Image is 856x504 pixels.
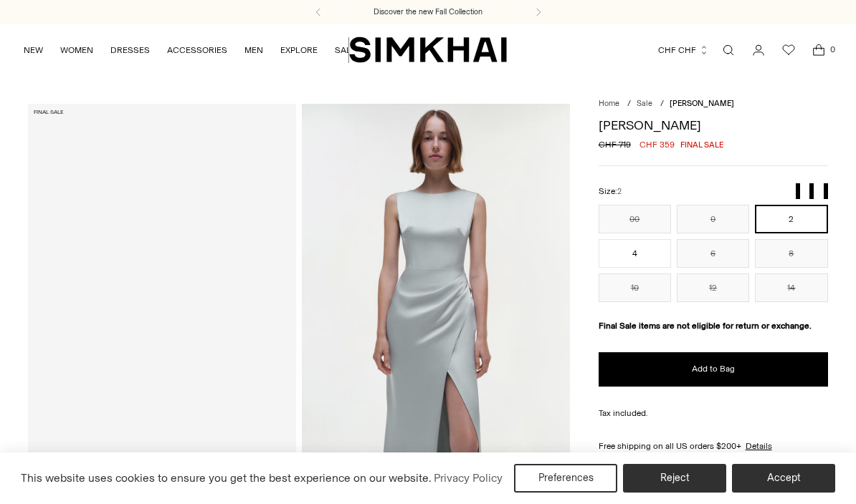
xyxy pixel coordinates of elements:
a: Open cart modal [804,36,833,64]
a: Sale [637,99,652,108]
span: [PERSON_NAME] [670,99,734,108]
span: CHF 359 [639,138,675,151]
a: Discover the new Fall Collection [374,6,482,18]
a: ACCESSORIES [167,34,227,66]
a: EXPLORE [280,34,318,66]
button: 10 [599,273,671,302]
button: 12 [677,273,749,302]
label: Size: [599,185,622,198]
strong: Final Sale items are not eligible for return or exchange. [599,321,812,331]
a: Privacy Policy (opens in a new tab) [432,467,505,489]
a: Wishlist [774,36,803,64]
button: Add to Bag [599,352,828,387]
span: 0 [826,43,839,56]
a: SIMKHAI [349,36,507,64]
button: Accept [732,464,835,493]
button: 14 [755,273,827,302]
button: Reject [623,464,726,493]
button: 00 [599,205,671,233]
a: MEN [244,34,263,66]
span: This website uses cookies to ensure you get the best experience on our website. [21,471,432,485]
a: Details [746,440,772,452]
nav: breadcrumbs [599,98,828,110]
a: NEW [24,34,43,66]
button: Preferences [514,464,617,493]
div: / [660,98,664,110]
div: Tax included. [599,407,828,420]
button: 0 [677,205,749,233]
h1: [PERSON_NAME] [599,119,828,132]
div: Free shipping on all US orders $200+ [599,440,828,452]
a: Go to the account page [744,36,773,64]
button: 8 [755,239,827,268]
button: 6 [677,239,749,268]
button: 4 [599,239,671,268]
div: / [627,98,631,110]
a: Home [599,99,619,108]
button: 2 [755,205,827,233]
s: CHF 719 [599,138,631,151]
button: CHF CHF [658,34,709,66]
span: 2 [617,187,622,196]
a: SALE [335,34,356,66]
span: Add to Bag [692,363,735,375]
a: DRESSES [110,34,150,66]
a: Open search modal [714,36,743,64]
a: WOMEN [60,34,93,66]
